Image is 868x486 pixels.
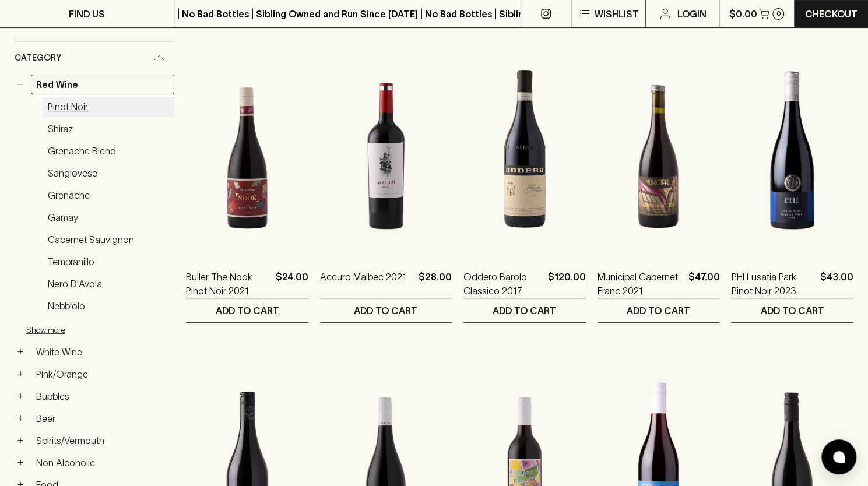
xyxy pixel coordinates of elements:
[43,230,174,249] a: Cabernet Sauvignon
[731,270,816,298] a: PHI Lusatia Park Pinot Noir 2023
[677,7,706,21] p: Login
[31,431,174,450] a: Spirits/Vermouth
[548,270,586,298] p: $120.00
[186,298,308,322] button: ADD TO CART
[598,48,720,252] img: Municipal Cabernet Franc 2021
[320,48,452,252] img: Accuro Malbec 2021
[419,270,452,298] p: $28.00
[43,207,174,227] a: Gamay
[354,304,417,318] p: ADD TO CART
[43,274,174,294] a: Nero d'Avola
[43,141,174,161] a: Grenache Blend
[15,368,26,380] button: +
[820,270,853,298] p: $43.00
[15,390,26,402] button: +
[805,7,858,21] p: Checkout
[731,298,853,322] button: ADD TO CART
[26,318,179,342] button: Show more
[594,7,638,21] p: Wishlist
[186,270,271,298] a: Buller The Nook Pinot Noir 2021
[598,298,720,322] button: ADD TO CART
[463,270,543,298] a: Oddero Barolo Classico 2017
[276,270,308,298] p: $24.00
[43,119,174,139] a: Shiraz
[15,457,26,469] button: +
[463,48,586,252] img: Oddero Barolo Classico 2017
[43,163,174,183] a: Sangiovese
[688,270,719,298] p: $47.00
[833,451,845,463] img: bubble-icon
[31,408,174,428] a: Beer
[776,10,781,17] p: 0
[31,364,174,384] a: Pink/Orange
[31,342,174,362] a: White Wine
[493,304,556,318] p: ADD TO CART
[15,79,26,90] button: −
[215,304,279,318] p: ADD TO CART
[731,48,853,252] img: PHI Lusatia Park Pinot Noir 2023
[69,7,105,21] p: FIND US
[320,270,406,298] a: Accuro Malbec 2021
[15,435,26,446] button: +
[761,304,824,318] p: ADD TO CART
[43,252,174,272] a: Tempranillo
[598,270,684,298] a: Municipal Cabernet Franc 2021
[15,41,174,75] div: Category
[31,453,174,473] a: Non Alcoholic
[15,51,61,65] span: Category
[15,413,26,424] button: +
[43,97,174,117] a: Pinot Noir
[627,304,690,318] p: ADD TO CART
[31,386,174,406] a: Bubbles
[320,298,452,322] button: ADD TO CART
[31,75,174,94] a: Red Wine
[43,185,174,205] a: Grenache
[43,296,174,316] a: Nebbiolo
[15,346,26,358] button: +
[729,7,757,21] p: $0.00
[186,48,308,252] img: Buller The Nook Pinot Noir 2021
[463,298,586,322] button: ADD TO CART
